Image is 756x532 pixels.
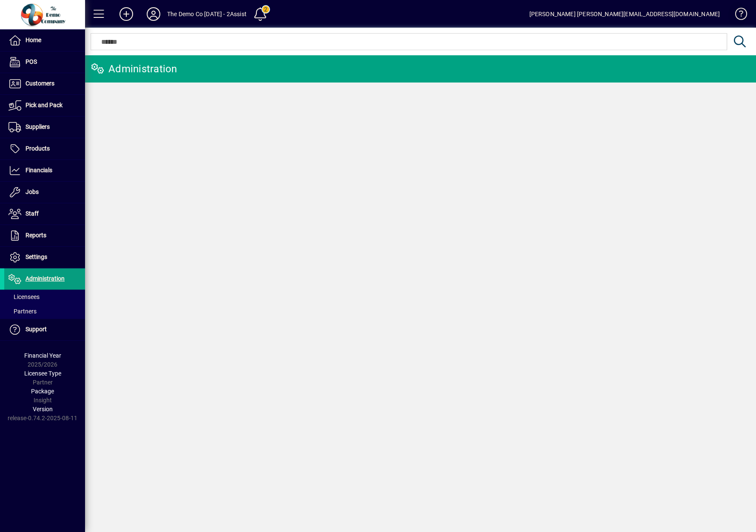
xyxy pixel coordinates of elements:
a: Staff [4,203,85,225]
span: Version [33,406,53,413]
a: Products [4,138,85,159]
a: Knowledge Base [728,2,745,29]
button: Profile [140,6,167,22]
span: Products [26,145,50,152]
span: Jobs [26,188,39,195]
a: Reports [4,225,85,246]
a: Licensees [4,290,85,304]
button: Add [113,6,140,22]
a: Suppliers [4,117,85,138]
span: Financials [26,167,52,174]
div: Administration [91,62,177,76]
div: [PERSON_NAME] [PERSON_NAME][EMAIL_ADDRESS][DOMAIN_NAME] [529,7,720,21]
span: Suppliers [26,123,50,130]
span: Home [26,37,41,43]
span: Financial Year [24,352,61,359]
a: Partners [4,304,85,319]
span: Licensee Type [24,370,61,377]
a: Home [4,30,85,51]
a: Settings [4,247,85,268]
div: The Demo Co [DATE] - 2Assist [167,7,247,21]
a: Support [4,319,85,340]
span: POS [26,58,37,65]
span: Partners [9,308,37,315]
span: Pick and Pack [26,102,63,108]
span: Customers [26,80,54,87]
span: Settings [26,253,47,260]
a: POS [4,51,85,73]
a: Financials [4,160,85,181]
span: Staff [26,210,39,217]
span: Package [31,388,54,395]
a: Pick and Pack [4,95,85,116]
span: Licensees [9,293,40,300]
a: Jobs [4,182,85,203]
a: Customers [4,73,85,94]
span: Reports [26,232,46,239]
span: Administration [26,275,65,282]
span: Support [26,326,47,333]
